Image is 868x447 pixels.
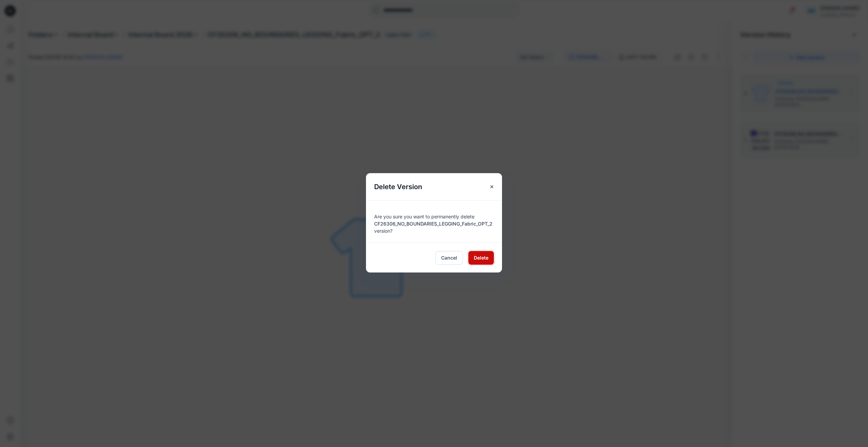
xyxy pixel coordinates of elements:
button: Close [486,181,498,193]
button: Delete [468,251,494,265]
span: CF26306_NO_BOUNDARIES_LEGGING_Fabric_OPT_2 [374,221,493,227]
span: Delete [474,254,488,261]
button: Cancel [435,251,463,265]
div: Are you sure you want to permanently delete version? [374,209,494,234]
h5: Delete Version [366,173,430,200]
span: Cancel [441,254,457,261]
